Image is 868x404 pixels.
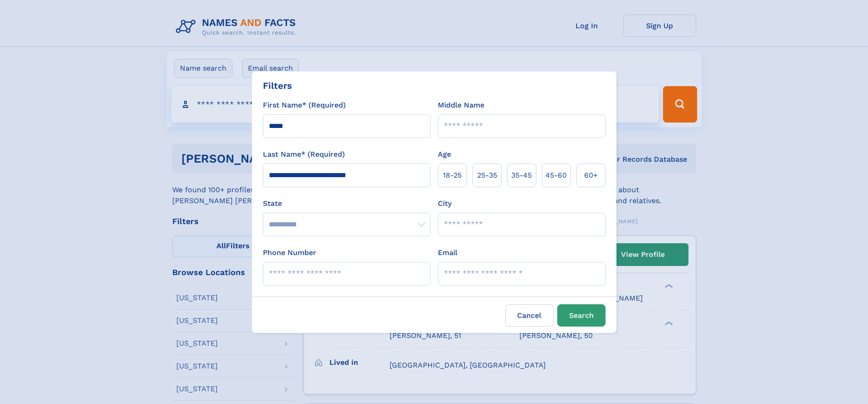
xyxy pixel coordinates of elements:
[263,149,345,160] label: Last Name* (Required)
[511,170,532,181] span: 35‑45
[263,79,292,92] div: Filters
[263,198,431,209] label: State
[505,304,554,327] label: Cancel
[443,170,462,181] span: 18‑25
[545,170,567,181] span: 45‑60
[438,100,484,111] label: Middle Name
[263,247,316,258] label: Phone Number
[438,247,457,258] label: Email
[584,170,598,181] span: 60+
[438,149,451,160] label: Age
[438,198,452,209] label: City
[263,100,346,111] label: First Name* (Required)
[557,304,606,327] button: Search
[477,170,497,181] span: 25‑35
